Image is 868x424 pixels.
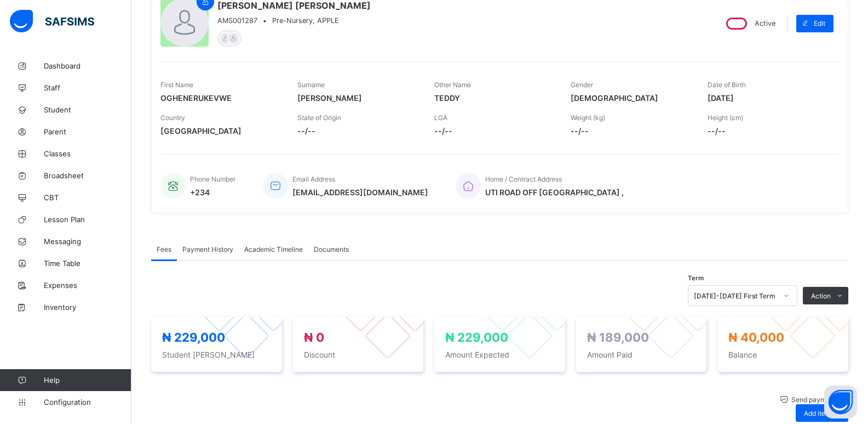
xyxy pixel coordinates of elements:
span: State of Origin [297,114,341,122]
span: Surname [297,81,325,89]
span: [EMAIL_ADDRESS][DOMAIN_NAME] [292,188,428,197]
span: Student [44,105,131,114]
button: Open asap [824,386,857,419]
span: Send payment link [790,395,848,404]
span: --/-- [297,126,418,135]
span: Configuration [44,398,131,406]
span: Balance [728,350,837,359]
span: ₦ 0 [304,330,324,344]
span: Documents [314,245,349,253]
span: Edit [814,19,825,27]
span: Home / Contract Address [485,175,562,183]
span: --/-- [708,126,828,135]
span: ₦ 189,000 [587,330,649,344]
span: OGHENERUKEVWE [160,93,281,103]
span: Other Name [434,81,471,89]
span: +234 [190,188,235,197]
span: Country [160,114,185,122]
span: Gender [571,81,593,89]
span: Time Table [44,259,131,268]
span: Dashboard [44,61,131,70]
span: Academic Timeline [244,245,303,253]
span: CBT [44,193,131,202]
span: ₦ 40,000 [728,330,784,344]
span: [DEMOGRAPHIC_DATA] [571,93,691,103]
span: TEDDY [434,93,555,103]
span: --/-- [571,126,691,135]
span: [GEOGRAPHIC_DATA] [160,126,281,135]
span: Add item [804,409,831,417]
span: Student [PERSON_NAME] [162,350,271,359]
div: [DATE]-[DATE] First Term [694,292,777,300]
span: --/-- [434,126,555,135]
span: ₦ 229,000 [445,330,508,344]
span: Staff [44,83,131,92]
img: safsims [10,10,94,33]
span: Active [755,19,775,27]
span: Messaging [44,237,131,246]
span: Weight (kg) [571,114,605,122]
span: AMS001287 [217,16,257,25]
span: Inventory [44,303,131,312]
span: [PERSON_NAME] [297,93,418,103]
span: Expenses [44,281,131,290]
span: ₦ 229,000 [162,330,225,344]
span: Parent [44,127,131,136]
span: Pre-Nursery, APPLE [272,16,339,25]
span: Term [688,274,704,282]
span: UTI ROAD OFF [GEOGRAPHIC_DATA] , [485,188,624,197]
span: LGA [434,114,447,122]
span: First Name [160,81,193,89]
span: [DATE] [708,93,828,103]
span: Discount [304,350,413,359]
span: Help [44,376,131,385]
span: Amount Paid [587,350,696,359]
span: Height (cm) [708,114,743,122]
span: Action [811,292,831,300]
span: Date of Birth [708,81,746,89]
span: Lesson Plan [44,215,131,224]
span: Email Address [292,175,335,183]
span: Amount Expected [445,350,554,359]
span: Classes [44,149,131,158]
div: • [217,16,371,25]
span: Phone Number [190,175,235,183]
span: Broadsheet [44,171,131,180]
span: Payment History [182,245,233,253]
span: Fees [157,245,171,253]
